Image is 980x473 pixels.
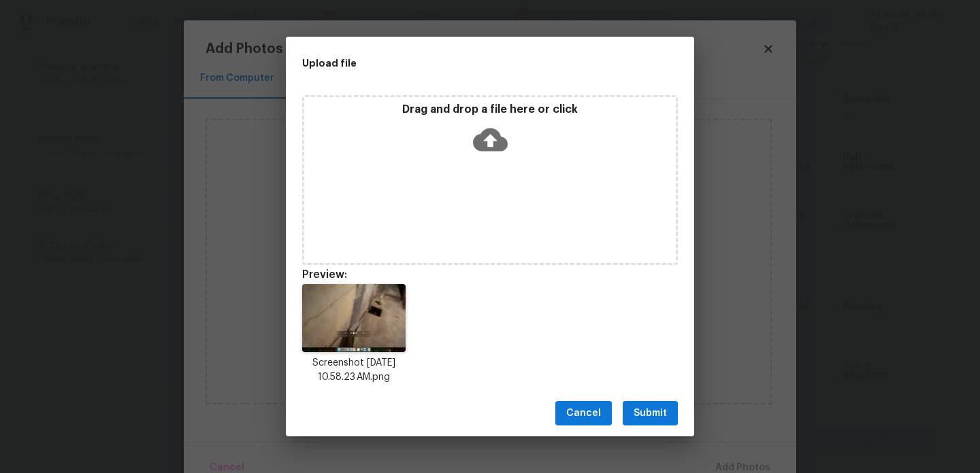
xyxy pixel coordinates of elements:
[566,405,601,422] span: Cancel
[302,284,406,352] img: T+QzzrMN47l+gAAAABJRU5ErkJggg==
[634,405,667,422] span: Submit
[304,103,676,117] p: Drag and drop a file here or click
[302,56,617,71] h2: Upload file
[302,356,406,385] p: Screenshot [DATE] 10.58.23 AM.png
[555,401,612,426] button: Cancel
[623,401,678,426] button: Submit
